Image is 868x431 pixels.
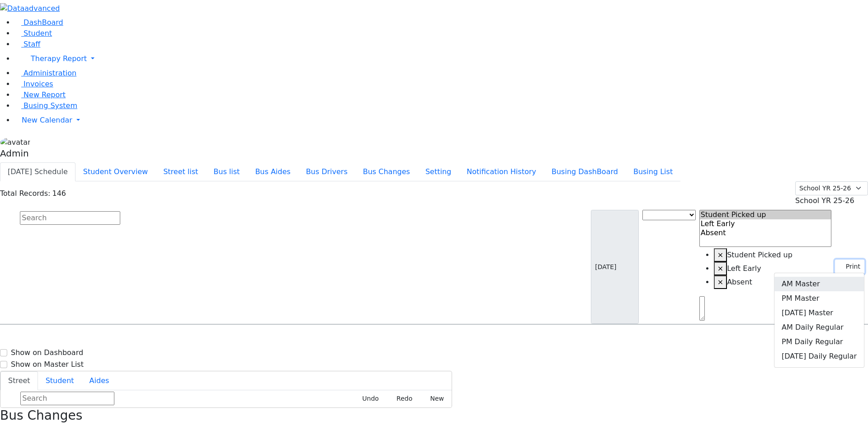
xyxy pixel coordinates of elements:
[11,359,84,370] label: Show on Master List
[774,306,864,320] a: [DATE] Master
[420,392,448,406] button: New
[206,162,247,181] button: Bus list
[795,181,868,195] select: Default select example
[352,392,383,406] button: Undo
[24,90,66,99] span: New Report
[82,371,117,390] button: Aides
[795,196,854,205] span: School YR 25-26
[14,40,40,48] a: Staff
[727,264,761,273] span: Left Early
[11,347,83,358] label: Show on Dashboard
[20,211,120,225] input: Search
[626,162,680,181] button: Busing List
[14,90,66,99] a: New Report
[717,264,723,273] span: ×
[774,320,864,335] a: AM Daily Regular
[14,29,52,38] a: Student
[387,392,416,406] button: Redo
[24,29,52,38] span: Student
[52,189,66,198] span: 146
[727,251,793,259] span: Student Picked up
[714,262,832,275] li: Left Early
[714,262,727,275] button: Remove item
[22,116,72,124] span: New Calendar
[714,248,727,262] button: Remove item
[774,277,864,291] a: AM Master
[714,275,832,289] li: Absent
[14,80,53,88] a: Invoices
[0,390,452,407] div: Street
[714,275,727,289] button: Remove item
[247,162,298,181] button: Bus Aides
[459,162,544,181] button: Notification History
[835,260,864,274] button: Print
[418,162,459,181] button: Setting
[0,371,38,390] button: Street
[156,162,206,181] button: Street list
[24,69,76,77] span: Administration
[774,349,864,364] a: [DATE] Daily Regular
[717,278,723,286] span: ×
[14,111,868,129] a: New Calendar
[699,296,705,321] textarea: Search
[24,101,77,110] span: Busing System
[727,278,752,286] span: Absent
[38,371,82,390] button: Student
[20,392,114,405] input: Search
[700,210,831,219] option: Student Picked up
[14,101,77,110] a: Busing System
[774,335,864,349] a: PM Daily Regular
[700,219,831,228] option: Left Early
[774,273,864,368] div: Print
[355,162,418,181] button: Bus Changes
[24,40,40,48] span: Staff
[714,248,832,262] li: Student Picked up
[544,162,626,181] button: Busing DashBoard
[31,54,87,63] span: Therapy Report
[774,291,864,306] a: PM Master
[24,80,53,88] span: Invoices
[14,18,63,27] a: DashBoard
[75,162,156,181] button: Student Overview
[14,50,868,68] a: Therapy Report
[24,18,63,27] span: DashBoard
[717,251,723,259] span: ×
[14,69,76,77] a: Administration
[700,228,831,237] option: Absent
[298,162,355,181] button: Bus Drivers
